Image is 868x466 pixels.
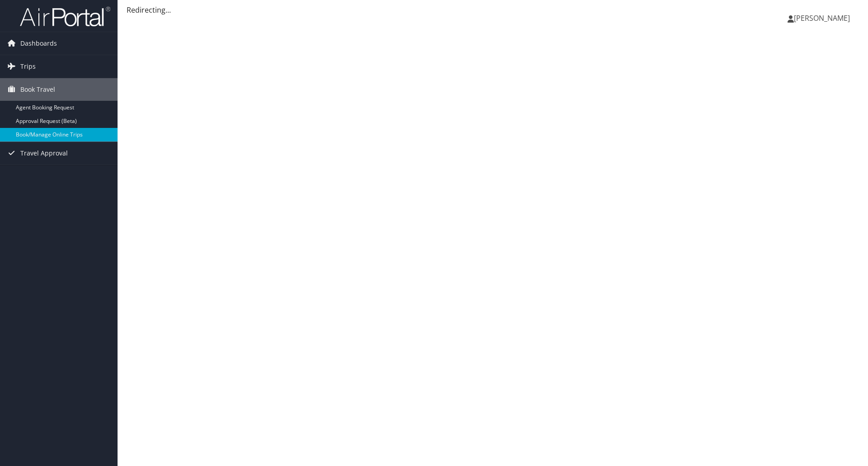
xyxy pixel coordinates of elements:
[794,13,850,23] span: [PERSON_NAME]
[20,78,55,101] span: Book Travel
[127,5,859,15] div: Redirecting...
[788,5,859,32] a: [PERSON_NAME]
[20,6,110,27] img: airportal-logo.png
[20,142,68,165] span: Travel Approval
[20,55,36,78] span: Trips
[20,32,57,55] span: Dashboards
